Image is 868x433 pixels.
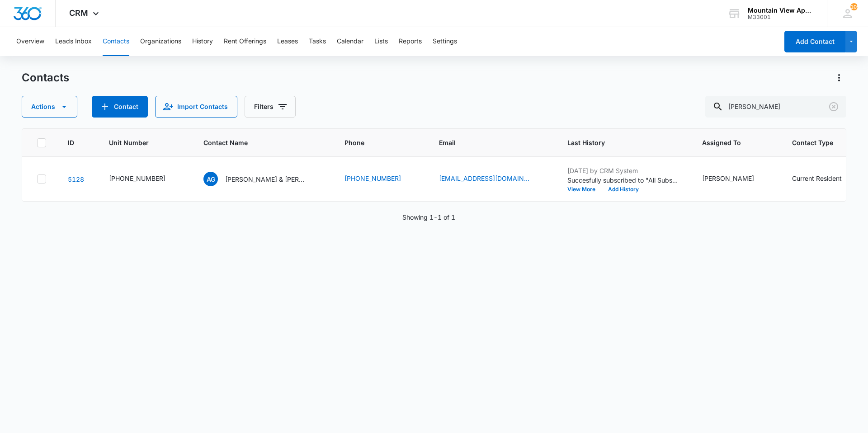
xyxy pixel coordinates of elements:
div: Assigned To - Makenna Berry - Select to Edit Field [702,174,770,184]
button: Tasks [309,27,326,56]
button: Lists [374,27,388,56]
div: account name [748,7,814,14]
p: Showing 1-1 of 1 [402,212,455,222]
button: Actions [832,71,846,85]
p: Succesfully subscribed to "All Subscribers". [567,175,680,185]
button: Calendar [337,27,363,56]
div: Email - Kyileesue04@gmail.com - Select to Edit Field [439,174,546,184]
span: Contact Type [792,138,845,147]
button: View More [567,187,602,192]
span: Phone [344,138,404,147]
button: Add History [602,187,645,192]
button: Overview [16,27,44,56]
button: Clear [826,99,841,114]
span: Assigned To [702,138,757,147]
span: AG [203,172,218,186]
button: Rent Offerings [224,27,266,56]
span: Contact Name [203,138,310,147]
button: Import Contacts [155,96,237,118]
div: Phone - 9707449075 - Select to Edit Field [344,174,417,184]
button: Contacts [103,27,129,56]
span: 109 [850,3,858,10]
div: Contact Name - Alexis Galvin & Kyilee Pennock - Select to Edit Field [203,172,323,186]
div: account id [748,14,814,20]
div: [PHONE_NUMBER] [109,174,165,183]
button: Leads Inbox [55,27,92,56]
button: Reports [399,27,422,56]
div: Unit Number - 545-1801-302 - Select to Edit Field [109,174,182,184]
div: [PERSON_NAME] [702,174,754,183]
div: notifications count [850,3,858,10]
div: Current Resident [792,174,842,183]
button: Settings [433,27,457,56]
a: Navigate to contact details page for Alexis Galvin & Kyilee Pennock [68,175,84,183]
button: Filters [245,96,296,118]
p: [PERSON_NAME] & [PERSON_NAME] [225,174,307,184]
span: CRM [69,8,88,18]
button: History [192,27,213,56]
button: Add Contact [92,96,148,118]
a: [EMAIL_ADDRESS][DOMAIN_NAME] [439,174,529,183]
button: Add Contact [784,31,845,52]
div: Contact Type - Current Resident - Select to Edit Field [792,174,858,184]
h1: Contacts [22,71,69,85]
span: Last History [567,138,667,147]
p: [DATE] by CRM System [567,166,680,175]
span: Email [439,138,533,147]
span: Unit Number [109,138,182,147]
input: Search Contacts [705,96,846,118]
button: Actions [22,96,77,118]
button: Organizations [140,27,181,56]
button: Leases [277,27,298,56]
span: ID [68,138,74,147]
a: [PHONE_NUMBER] [344,174,401,183]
